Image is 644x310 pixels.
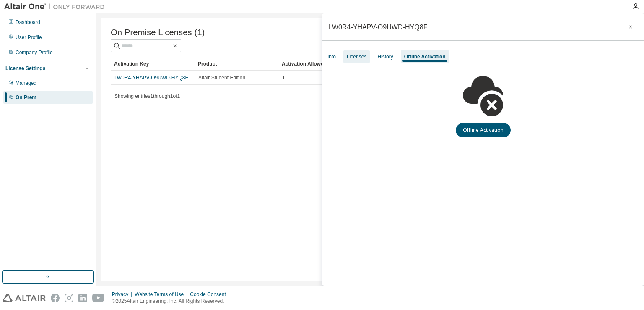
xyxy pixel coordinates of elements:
div: LW0R4-YHAPV-O9UWD-HYQ8F [329,24,428,30]
span: 1 [282,74,285,81]
div: User Profile [16,34,42,41]
span: Altair Student Edition [198,74,245,81]
div: Product [198,57,275,71]
span: On Premise Licenses (1) [111,28,205,37]
div: Activation Allowed [282,57,359,71]
div: Website Terms of Use [135,291,190,298]
img: Altair One [4,3,109,11]
div: Activation Key [114,57,191,71]
img: instagram.svg [65,294,73,302]
img: altair_logo.svg [3,294,46,302]
button: Offline Activation [456,123,511,137]
div: Company Profile [16,49,53,56]
img: facebook.svg [51,294,60,302]
div: Cookie Consent [190,291,231,298]
div: Offline Activation [404,53,446,60]
a: LW0R4-YHAPV-O9UWD-HYQ8F [114,75,188,81]
span: Showing entries 1 through 1 of 1 [114,93,180,99]
div: Managed [16,80,36,87]
img: youtube.svg [92,294,104,302]
p: © 2025 Altair Engineering, Inc. All Rights Reserved. [112,298,231,305]
div: History [377,53,393,60]
div: Info [327,53,336,60]
div: License Settings [5,65,45,72]
div: Dashboard [16,19,40,26]
div: Privacy [112,291,135,298]
img: linkedin.svg [78,294,87,302]
div: Licenses [347,53,366,60]
div: On Prem [16,94,36,101]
